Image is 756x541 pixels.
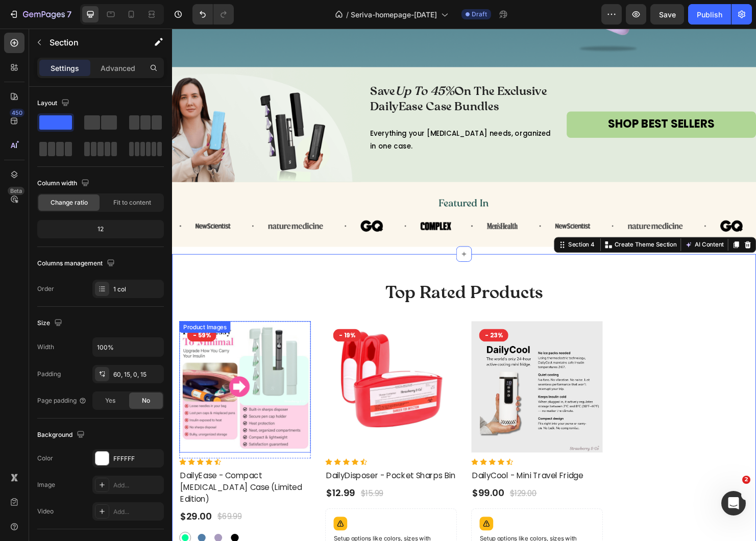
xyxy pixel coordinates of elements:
span: Yes [105,396,115,405]
div: Padding [37,370,61,379]
span: Change ratio [51,198,88,207]
h2: DailyEase - Compact [MEDICAL_DATA] Case (Limited Edition) [8,462,145,501]
p: Settings [51,63,79,73]
div: $29.00 [8,505,42,520]
div: Image [37,480,55,489]
div: Page padding [37,396,87,405]
span: 2 [742,476,750,484]
div: $129.00 [353,481,384,495]
a: DailyDisposer - Pocket Sharps Bin [161,307,299,445]
button: 7 [4,4,76,24]
div: Background [37,428,87,442]
span: Seriva-homepage-[DATE] [351,9,437,20]
p: 7 [67,8,71,20]
div: 1 col [113,285,161,294]
span: Fit to content [113,198,151,207]
div: $99.00 [314,481,349,496]
div: $12.99 [161,481,193,496]
div: $69.99 [46,505,74,520]
div: Video [37,507,54,516]
div: Width [37,342,54,352]
div: Columns management [37,257,117,270]
div: Beta [8,187,25,195]
span: Draft [472,10,487,19]
span: Top Rated Products [224,268,389,290]
div: Layout [37,96,71,110]
span: Save On The Exclusive DailyEase Case Bundles [208,60,393,91]
div: Order [37,284,54,293]
h2: DailyDisposer - Pocket Sharps Bin [161,462,299,477]
div: Add... [113,507,161,517]
strong: Up To 45% [234,60,296,75]
iframe: Intercom live chat [721,491,746,515]
div: 450 [10,109,25,117]
strong: SHOP BEST SELLERS [457,92,569,108]
span: Everything your [MEDICAL_DATA] needs, organized in one case. [208,105,397,129]
input: Auto [93,338,163,356]
a: DailyEase - Compact Insulin Case (Limited Edition) [8,307,145,445]
pre: - 23% [322,315,353,329]
p: Advanced [101,63,135,73]
button: AI Content [536,221,581,233]
div: Product Images [10,309,59,318]
span: / [346,9,349,20]
button: Save [650,4,684,24]
a: DailyCool - Mini Travel Fridge [314,307,452,445]
div: FFFFFF [113,454,161,463]
pre: - 19% [169,315,198,329]
pre: - 59% [16,315,46,329]
div: 12 [39,222,162,236]
p: Create Theme Section [464,223,529,232]
button: <p><span style="color:#000000;font-size:23px;"><strong>SHOP BEST SELLERS</strong></span></p> [414,87,613,115]
div: Section 4 [413,223,445,232]
p: Section [50,36,133,48]
div: Color [37,454,53,463]
div: Add... [113,481,161,490]
iframe: Design area [172,29,756,541]
button: Publish [688,4,731,24]
h2: DailyCool - Mini Travel Fridge [314,462,452,477]
span: No [142,396,150,405]
div: Size [37,316,64,330]
div: Publish [697,9,722,20]
div: Undo/Redo [192,4,234,24]
div: 60, 15, 0, 15 [113,370,161,379]
span: Save [659,10,676,19]
div: $15.99 [197,481,223,495]
div: Column width [37,177,91,190]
